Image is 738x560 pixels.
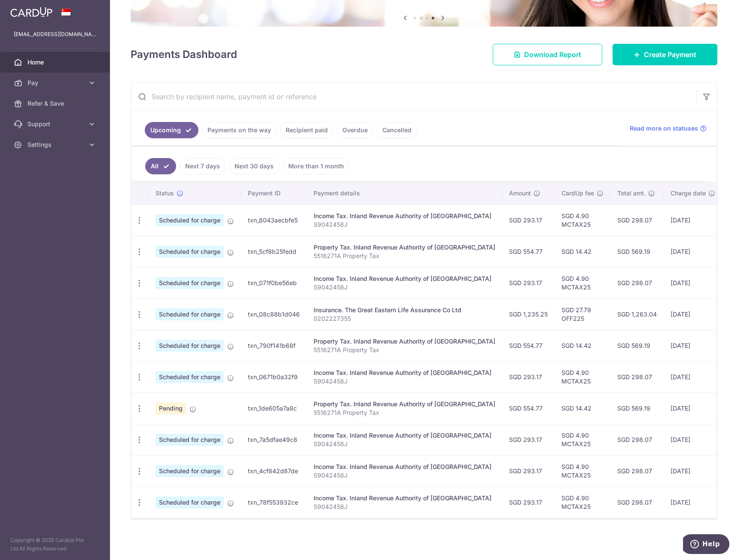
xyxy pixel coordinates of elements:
[202,122,277,138] a: Payments on the way
[241,330,307,361] td: txn_790f141b68f
[314,463,495,471] div: Income Tax. Inland Revenue Authority of [GEOGRAPHIC_DATA]
[561,189,594,198] span: CardUp fee
[502,236,555,267] td: SGD 554.77
[617,189,646,198] span: Total amt.
[683,534,729,556] iframe: Opens a widget where you can find more information
[314,377,495,386] p: S9042458J
[502,204,555,236] td: SGD 293.17
[671,189,706,198] span: Charge date
[131,83,696,110] input: Search by recipient name, payment id or reference
[610,361,664,393] td: SGD 298.07
[610,298,664,330] td: SGD 1,263.04
[314,274,495,283] div: Income Tax. Inland Revenue Authority of [GEOGRAPHIC_DATA]
[502,487,555,518] td: SGD 293.17
[156,402,186,414] span: Pending
[27,79,84,87] span: Pay
[241,487,307,518] td: txn_78f553932ce
[664,204,722,236] td: [DATE]
[180,158,226,174] a: Next 7 days
[156,340,224,352] span: Scheduled for charge
[555,393,610,424] td: SGD 14.42
[610,236,664,267] td: SGD 569.19
[664,236,722,267] td: [DATE]
[314,212,495,220] div: Income Tax. Inland Revenue Authority of [GEOGRAPHIC_DATA]
[613,44,717,65] a: Create Payment
[502,361,555,393] td: SGD 293.17
[156,308,224,320] span: Scheduled for charge
[156,214,224,226] span: Scheduled for charge
[314,368,495,377] div: Income Tax. Inland Revenue Authority of [GEOGRAPHIC_DATA]
[502,298,555,330] td: SGD 1,235.25
[283,158,350,174] a: More than 1 month
[555,298,610,330] td: SGD 27.79 OFF225
[610,204,664,236] td: SGD 298.07
[314,408,495,417] p: 5516271A Property Tax
[156,496,224,508] span: Scheduled for charge
[314,252,495,260] p: 5516271A Property Tax
[156,465,224,477] span: Scheduled for charge
[241,236,307,267] td: txn_5cf8b25fedd
[502,424,555,455] td: SGD 293.17
[131,47,237,62] h4: Payments Dashboard
[241,182,307,204] th: Payment ID
[145,158,176,174] a: All
[229,158,279,174] a: Next 30 days
[27,120,84,128] span: Support
[314,502,495,511] p: S9042458J
[664,455,722,487] td: [DATE]
[509,189,531,198] span: Amount
[241,424,307,455] td: txn_7a5dfae49c8
[502,393,555,424] td: SGD 554.77
[241,204,307,236] td: txn_6043aecbfe5
[314,337,495,346] div: Property Tax. Inland Revenue Authority of [GEOGRAPHIC_DATA]
[630,124,707,133] a: Read more on statuses
[156,189,174,198] span: Status
[555,236,610,267] td: SGD 14.42
[502,330,555,361] td: SGD 554.77
[241,455,307,487] td: txn_4cf842d87de
[610,267,664,298] td: SGD 298.07
[555,204,610,236] td: SGD 4.90 MCTAX25
[610,455,664,487] td: SGD 298.07
[610,487,664,518] td: SGD 298.07
[241,393,307,424] td: txn_1de605a7a8c
[610,393,664,424] td: SGD 569.19
[555,455,610,487] td: SGD 4.90 MCTAX25
[241,298,307,330] td: txn_08c88b1d046
[555,487,610,518] td: SGD 4.90 MCTAX25
[493,44,602,65] a: Download Report
[524,49,581,60] span: Download Report
[10,7,52,17] img: CardUp
[314,440,495,448] p: S9042458J
[555,424,610,455] td: SGD 4.90 MCTAX25
[555,267,610,298] td: SGD 4.90 MCTAX25
[610,330,664,361] td: SGD 569.19
[314,400,495,408] div: Property Tax. Inland Revenue Authority of [GEOGRAPHIC_DATA]
[502,455,555,487] td: SGD 293.17
[314,471,495,480] p: S9042458J
[314,314,495,323] p: 0202227355
[27,58,84,67] span: Home
[377,122,417,138] a: Cancelled
[664,424,722,455] td: [DATE]
[314,346,495,354] p: 5516271A Property Tax
[664,330,722,361] td: [DATE]
[664,487,722,518] td: [DATE]
[664,298,722,330] td: [DATE]
[630,124,698,133] span: Read more on statuses
[280,122,333,138] a: Recipient paid
[314,431,495,440] div: Income Tax. Inland Revenue Authority of [GEOGRAPHIC_DATA]
[14,30,96,39] p: [EMAIL_ADDRESS][DOMAIN_NAME]
[241,267,307,298] td: txn_071f0be56eb
[337,122,373,138] a: Overdue
[27,99,84,108] span: Refer & Save
[156,434,224,446] span: Scheduled for charge
[314,283,495,292] p: S9042458J
[156,246,224,258] span: Scheduled for charge
[664,361,722,393] td: [DATE]
[314,220,495,229] p: S9042458J
[664,267,722,298] td: [DATE]
[156,277,224,289] span: Scheduled for charge
[314,494,495,502] div: Income Tax. Inland Revenue Authority of [GEOGRAPHIC_DATA]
